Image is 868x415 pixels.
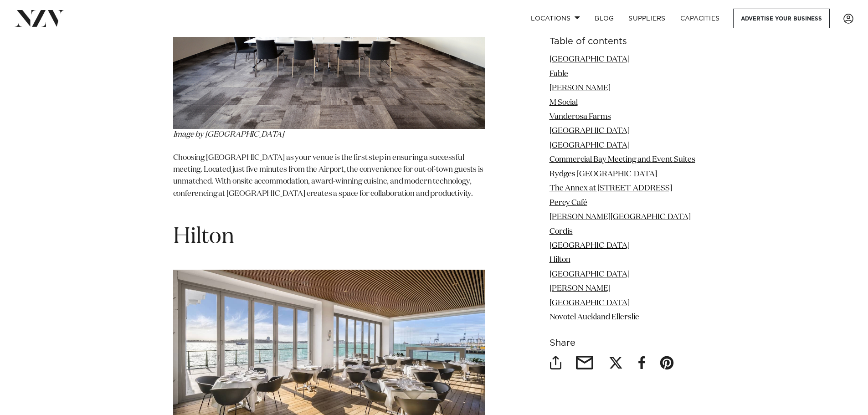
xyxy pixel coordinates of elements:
a: M Social [550,98,578,106]
a: Cordis [550,227,573,235]
a: Rydges [GEOGRAPHIC_DATA] [550,170,657,178]
a: Commercial Bay Meeting and Event Suites [550,156,695,164]
h6: Table of contents [550,37,695,46]
p: Choosing [GEOGRAPHIC_DATA] as your venue is the first step in ensuring a successful meeting. Loca... [173,152,485,212]
a: Hilton [550,256,570,264]
a: Advertise your business [733,9,830,28]
a: [GEOGRAPHIC_DATA] [550,142,630,149]
a: Novotel Auckland Ellerslie [550,313,639,321]
em: Image by [GEOGRAPHIC_DATA] [173,131,284,138]
a: [GEOGRAPHIC_DATA] [550,299,630,307]
a: Vanderosa Farms [550,113,611,121]
a: The Annex at [STREET_ADDRESS] [550,184,672,192]
a: Percy Café [550,199,587,206]
a: [PERSON_NAME][GEOGRAPHIC_DATA] [550,213,691,221]
a: BLOG [587,9,621,28]
a: [PERSON_NAME] [550,285,611,292]
a: Capacities [673,9,727,28]
a: Fable [550,70,568,77]
img: nzv-logo.png [15,10,64,26]
h6: Share [550,338,695,348]
span: Hilton [173,226,234,248]
a: [GEOGRAPHIC_DATA] [550,56,630,63]
a: [PERSON_NAME] [550,84,611,92]
a: [GEOGRAPHIC_DATA] [550,271,630,278]
a: SUPPLIERS [621,9,673,28]
a: [GEOGRAPHIC_DATA] [550,127,630,135]
a: [GEOGRAPHIC_DATA] [550,242,630,250]
a: Locations [524,9,587,28]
